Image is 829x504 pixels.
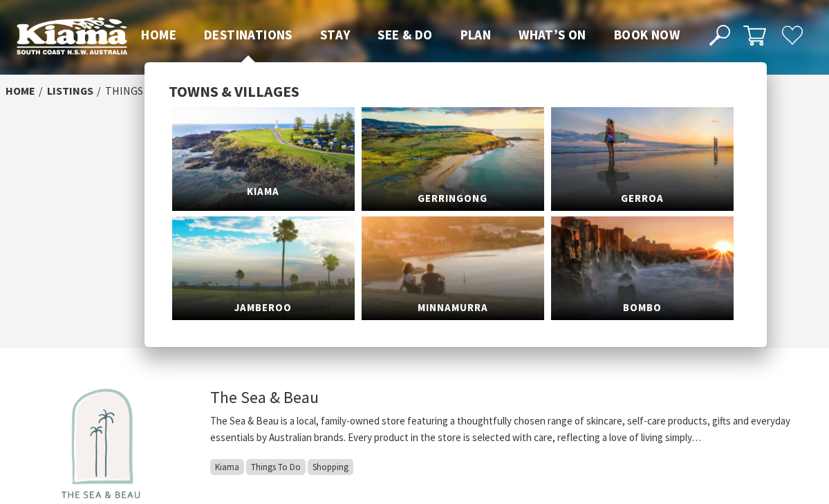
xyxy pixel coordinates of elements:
nav: Main Menu [127,24,693,47]
span: What’s On [519,26,586,43]
span: Destinations [204,26,292,43]
span: Gerroa [551,186,734,212]
span: Home [141,26,176,43]
span: Kiama [172,179,355,205]
span: Bombo [551,295,734,321]
span: Minnamurra [362,295,544,321]
a: Home [6,84,35,98]
span: Shopping [308,459,353,475]
span: Book now [614,26,680,43]
span: See & Do [378,26,432,43]
span: Plan [460,26,492,43]
span: Jamberoo [172,295,355,321]
a: listings [47,84,93,98]
span: Gerringong [362,186,544,212]
a: The Sea & Beau [210,386,319,408]
span: Things To Do [246,459,306,475]
p: The Sea & Beau is a local, family-owned store featuring a thoughtfully chosen range of skincare, ... [210,413,823,446]
img: Kiama Logo [17,17,127,55]
span: Towns & Villages [169,82,299,101]
span: Stay [320,26,351,43]
span: Kiama [210,459,244,475]
li: Things To Do [105,82,176,100]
